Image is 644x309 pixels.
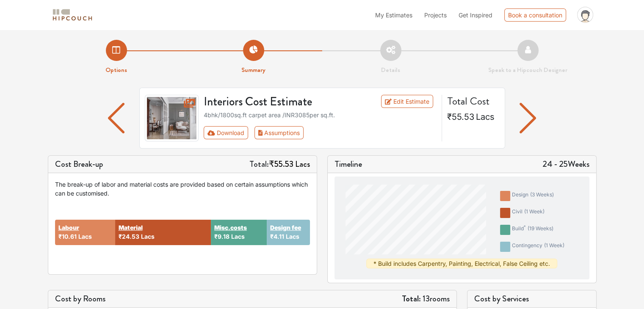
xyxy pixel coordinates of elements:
button: Assumptions [254,126,304,139]
h5: Total: [249,159,310,169]
div: civil [512,208,544,218]
button: Design fee [270,223,301,232]
span: ₹24.53 [119,233,139,240]
div: Toolbar with button groups [204,126,437,139]
span: Lacs [78,233,92,240]
span: ₹55.53 [447,112,474,122]
div: 4bhk / 1800 sq.ft carpet area /INR 3085 per sq.ft. [204,110,437,119]
strong: Total: [402,292,421,305]
div: design [512,191,554,201]
span: ( 3 weeks ) [530,191,554,198]
strong: Speak to a Hipcouch Designer [488,65,567,74]
h5: Cost Break-up [55,159,103,169]
span: ( 19 weeks ) [528,225,553,232]
button: Labour [58,223,79,232]
img: logo-horizontal.svg [51,8,94,22]
span: ₹10.61 [58,233,77,240]
h3: Interiors Cost Estimate [199,95,360,109]
strong: Details [381,65,400,74]
span: ₹4.11 [270,233,284,240]
div: The break-up of labor and material costs are provided based on certain assumptions which can be c... [55,180,310,198]
span: ( 1 week ) [544,242,564,248]
div: First group [204,126,310,139]
span: ( 1 week ) [524,208,544,215]
img: arrow left [520,103,536,133]
img: arrow left [108,103,124,133]
span: Lacs [476,112,495,122]
div: * Build includes Carpentry, Painting, Electrical, False Ceiling etc. [366,259,557,268]
div: contingency [512,242,564,252]
h4: Total Cost [447,95,498,108]
span: Lacs [286,233,299,240]
span: My Estimates [375,11,412,19]
img: gallery [145,95,199,141]
h5: Cost by Services [474,294,589,304]
span: Lacs [231,233,245,240]
span: ₹55.53 [269,158,293,170]
strong: Summary [241,65,265,74]
span: logo-horizontal.svg [51,6,94,25]
a: Edit Estimate [381,95,433,108]
button: Download [204,126,248,139]
span: Lacs [295,158,310,170]
strong: Options [105,65,127,74]
h5: Cost by Rooms [55,294,105,304]
h5: 13 rooms [402,294,450,304]
span: Lacs [141,233,155,240]
span: Get Inspired [459,11,492,19]
h5: 24 - 25 Weeks [542,159,589,169]
span: Projects [424,11,447,19]
button: Material [119,223,143,232]
div: build [512,225,553,235]
h5: Timeline [334,159,362,169]
span: ₹9.18 [214,233,229,240]
div: Book a consultation [504,8,566,22]
button: Misc.costs [214,223,247,232]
